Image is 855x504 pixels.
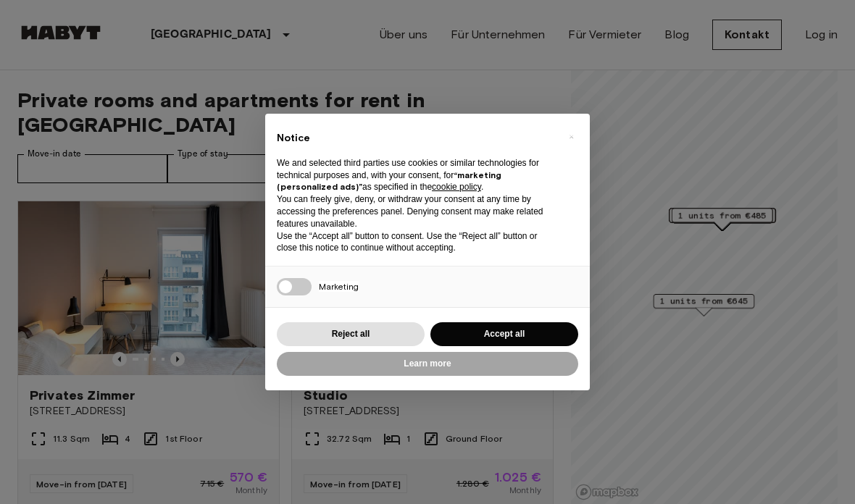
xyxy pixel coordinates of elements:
[277,131,555,146] h2: Notice
[277,157,555,193] p: We and selected third parties use cookies or similar technologies for technical purposes and, wit...
[277,230,555,255] p: Use the “Accept all” button to consent. Use the “Reject all” button or close this notice to conti...
[319,281,359,292] span: Marketing
[432,182,481,192] a: cookie policy
[277,169,501,193] strong: “marketing (personalized ads)”
[277,352,578,376] button: Learn more
[430,322,578,346] button: Accept all
[559,125,583,148] button: Close this notice
[277,322,425,346] button: Reject all
[277,193,555,230] p: You can freely give, deny, or withdraw your consent at any time by accessing the preferences pane...
[569,128,574,146] span: ×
